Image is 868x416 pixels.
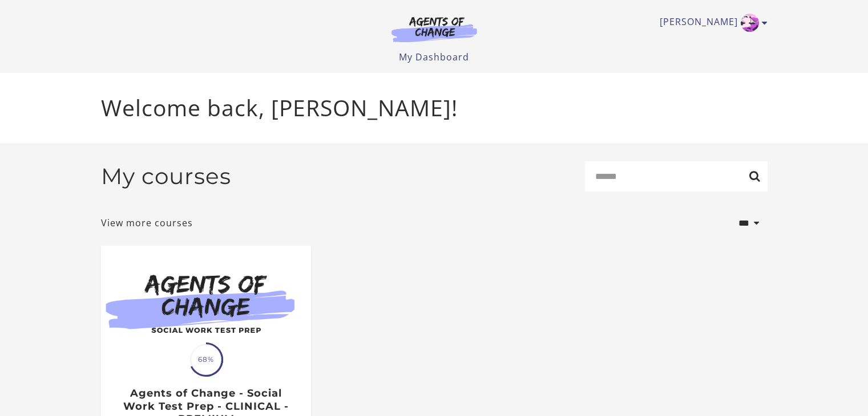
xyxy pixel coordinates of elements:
h2: My courses [101,163,231,190]
span: 68% [191,344,221,375]
a: View more courses [101,216,193,230]
img: Agents of Change Logo [380,16,489,42]
p: Welcome back, [PERSON_NAME]! [101,91,768,125]
a: Toggle menu [660,14,762,32]
a: My Dashboard [399,51,469,63]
